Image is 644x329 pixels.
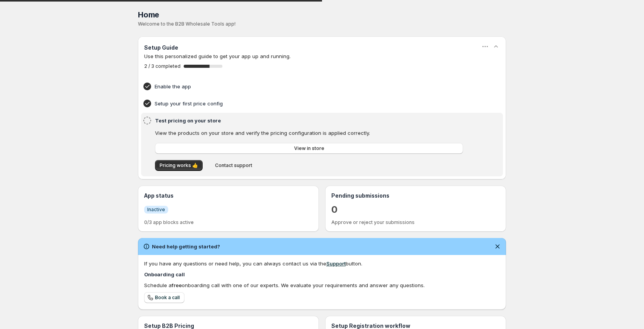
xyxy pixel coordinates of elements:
h4: Test pricing on your store [155,117,465,124]
a: InfoInactive [144,205,168,214]
p: Use this personalized guide to get your app up and running. [144,52,500,60]
span: Contact support [215,162,252,169]
span: Inactive [147,207,165,213]
button: Pricing works 👍 [155,160,203,171]
button: Contact support [210,160,257,171]
a: 0 [331,203,337,216]
h4: Enable the app [155,83,465,90]
a: Support [326,260,346,267]
span: View in store [294,145,324,152]
h3: App status [144,192,313,200]
h2: Need help getting started? [152,243,220,250]
b: free [172,282,182,288]
span: Home [138,10,159,19]
a: Book a call [144,292,184,303]
div: If you have any questions or need help, you can always contact us via the button. [144,260,500,267]
p: Welcome to the B2B Wholesale Tools app! [138,21,506,27]
h4: Setup your first price config [155,100,465,107]
a: View in store [155,143,463,154]
h4: Onboarding call [144,270,500,278]
div: Schedule a onboarding call with one of our experts. We evaluate your requirements and answer any ... [144,281,500,289]
button: Dismiss notification [492,241,503,252]
p: Approve or reject your submissions [331,219,500,226]
span: Book a call [155,295,180,301]
p: 0/3 app blocks active [144,219,313,226]
h3: Setup Guide [144,44,178,52]
p: View the products on your store and verify the pricing configuration is applied correctly. [155,129,463,137]
span: Pricing works 👍 [160,162,198,169]
h3: Pending submissions [331,192,500,200]
span: 2 / 3 completed [144,63,181,69]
